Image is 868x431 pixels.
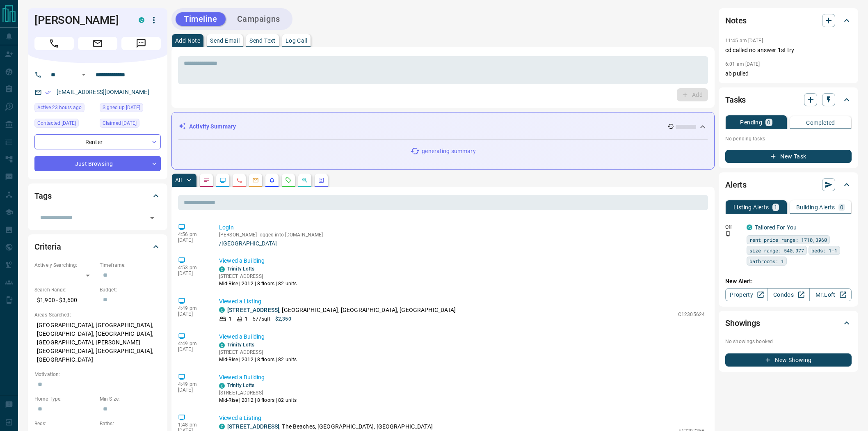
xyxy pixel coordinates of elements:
[249,38,276,44] p: Send Text
[285,177,292,183] svg: Requests
[796,204,835,210] p: Building Alerts
[749,236,827,244] span: rent price range: 1710,3960
[100,261,161,269] p: Timeframe:
[302,177,308,183] svg: Opportunities
[219,177,226,183] svg: Lead Browsing Activity
[175,38,200,44] p: Add Note
[78,37,117,50] span: Email
[219,266,225,272] div: condos.ca
[219,297,705,306] p: Viewed a Listing
[219,273,297,280] p: [STREET_ADDRESS]
[121,37,161,50] span: Message
[103,119,137,127] span: Claimed [DATE]
[725,231,731,236] svg: Push Notification Only
[146,212,158,224] button: Open
[219,332,705,341] p: Viewed a Building
[236,177,242,183] svg: Calls
[178,381,207,387] p: 4:49 pm
[725,61,760,67] p: 6:01 am [DATE]
[725,288,767,301] a: Property
[725,313,852,333] div: Showings
[34,186,161,206] div: Tags
[203,177,210,183] svg: Notes
[725,90,852,110] div: Tasks
[189,122,236,131] p: Activity Summary
[229,12,288,26] button: Campaigns
[210,38,240,44] p: Send Email
[227,422,433,431] p: , The Beaches, [GEOGRAPHIC_DATA], [GEOGRAPHIC_DATA]
[809,288,852,301] a: Mr.Loft
[245,315,248,323] p: 1
[227,307,279,313] a: [STREET_ADDRESS]
[34,134,161,149] div: Renter
[269,177,275,183] svg: Listing Alerts
[725,223,742,231] p: Off
[34,319,161,367] p: [GEOGRAPHIC_DATA], [GEOGRAPHIC_DATA], [GEOGRAPHIC_DATA], [GEOGRAPHIC_DATA], [GEOGRAPHIC_DATA], [P...
[34,14,126,27] h1: [PERSON_NAME]
[219,342,225,348] div: condos.ca
[219,424,225,429] div: condos.ca
[422,147,475,156] p: generating summary
[725,11,852,30] div: Notes
[34,119,96,130] div: Mon May 12 2025
[100,395,161,403] p: Min Size:
[725,69,852,78] p: ab pulled
[34,237,161,257] div: Criteria
[740,119,762,125] p: Pending
[678,311,705,318] p: C12305624
[725,14,747,27] h2: Notes
[219,397,297,404] p: Mid-Rise | 2012 | 8 floors | 82 units
[100,420,161,427] p: Baths:
[57,89,149,95] a: [EMAIL_ADDRESS][DOMAIN_NAME]
[34,37,74,50] span: Call
[725,133,852,145] p: No pending tasks
[219,383,225,389] div: condos.ca
[34,311,161,319] p: Areas Searched:
[227,306,456,314] p: , [GEOGRAPHIC_DATA], [GEOGRAPHIC_DATA], [GEOGRAPHIC_DATA]
[725,38,763,44] p: 11:45 am [DATE]
[178,422,207,428] p: 1:48 pm
[275,315,291,323] p: $2,350
[733,204,769,210] p: Listing Alerts
[219,280,297,287] p: Mid-Rise | 2012 | 8 floors | 82 units
[79,70,89,80] button: Open
[178,232,207,237] p: 4:56 pm
[806,120,835,126] p: Completed
[178,305,207,311] p: 4:49 pm
[34,103,96,115] div: Mon Aug 11 2025
[219,307,225,313] div: condos.ca
[219,232,705,238] p: [PERSON_NAME] logged into [DOMAIN_NAME]
[175,177,182,183] p: All
[747,225,752,230] div: condos.ca
[219,373,705,382] p: Viewed a Building
[811,246,837,254] span: beds: 1-1
[100,286,161,293] p: Budget:
[840,204,843,210] p: 0
[219,240,705,247] a: /[GEOGRAPHIC_DATA]
[219,223,705,232] p: Login
[103,103,140,112] span: Signed up [DATE]
[227,266,254,272] a: Trinity Lofts
[318,177,324,183] svg: Agent Actions
[755,224,797,231] a: Tailored For You
[219,389,297,397] p: [STREET_ADDRESS]
[219,356,297,363] p: Mid-Rise | 2012 | 8 floors | 82 units
[749,246,804,254] span: size range: 540,977
[178,387,207,393] p: [DATE]
[34,371,161,378] p: Motivation:
[219,348,297,356] p: [STREET_ADDRESS]
[725,338,852,345] p: No showings booked
[767,119,770,125] p: 0
[139,17,144,23] div: condos.ca
[725,178,747,191] h2: Alerts
[34,293,96,307] p: $1,900 - $3,600
[34,156,161,171] div: Just Browsing
[34,420,96,427] p: Beds:
[34,240,61,253] h2: Criteria
[227,342,254,348] a: Trinity Lofts
[227,383,254,388] a: Trinity Lofts
[100,103,161,115] div: Wed May 13 2020
[45,89,51,95] svg: Email Verified
[725,316,760,330] h2: Showings
[767,288,809,301] a: Condos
